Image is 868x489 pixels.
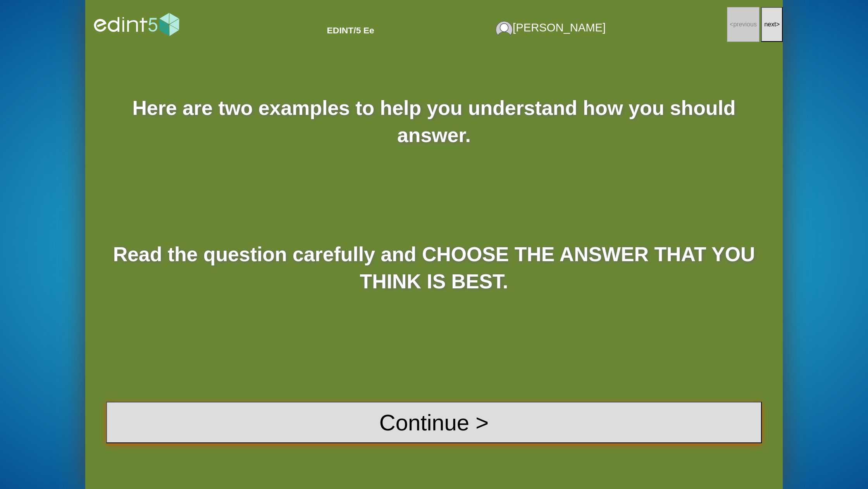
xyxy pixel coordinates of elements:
[764,21,776,28] span: next
[310,13,374,36] div: item: 5EeG2
[327,25,374,36] div: item: 5EeG2
[106,402,762,443] button: Continue >
[496,21,513,36] img: alumnogenerico.svg
[106,241,762,295] p: Read the question carefully and CHOOSE THE ANSWER THAT YOU THINK IS BEST.
[496,21,606,36] div: Person that is taken the test
[727,7,759,42] button: <previous
[761,7,783,42] button: next>
[106,95,762,149] p: Here are two examples to help you understand how you should answer.
[733,21,756,28] span: previous
[90,5,183,44] img: logo_edint5_num_blanco.svg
